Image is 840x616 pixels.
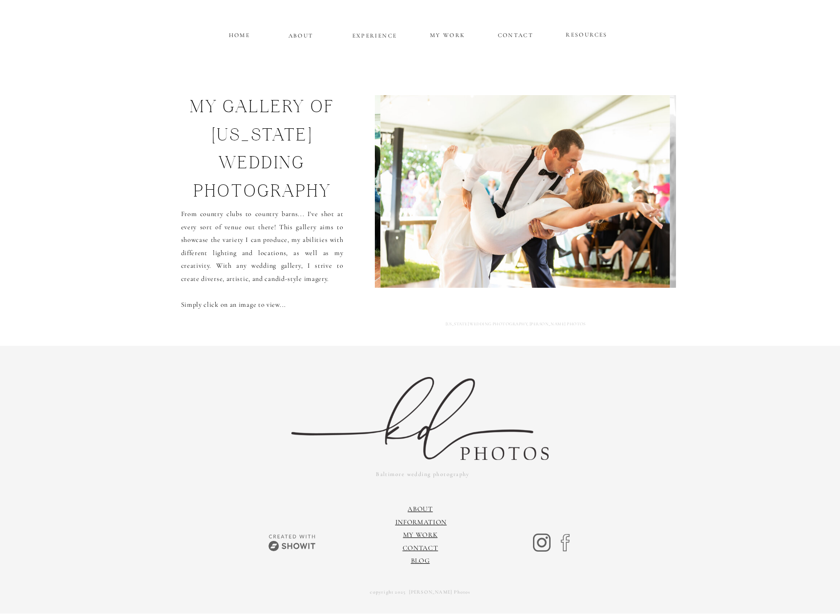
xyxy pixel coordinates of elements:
[395,518,447,526] a: information
[403,531,438,539] a: My Work
[411,556,430,565] a: Blog
[227,30,252,38] a: HOME
[403,544,438,552] a: Contact
[181,208,344,298] p: From country clubs to country barns... I've shot at every sort of venue out there! This gallery a...
[167,95,357,206] h1: my gallery of [US_STATE] wedding photography
[565,29,609,38] a: RESOURCES
[288,30,314,39] a: ABOUT
[221,587,620,598] a: copyright 2025 [PERSON_NAME] Photos
[429,30,467,39] a: MY WORK
[319,468,527,480] a: Baltimore wedding photography
[351,30,398,39] a: EXPERIENCE
[498,30,533,38] a: CONTACT
[408,505,433,513] a: About
[446,320,606,331] a: [US_STATE] WEDDING PHOTOGRAPHY, [PERSON_NAME] PHOTOS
